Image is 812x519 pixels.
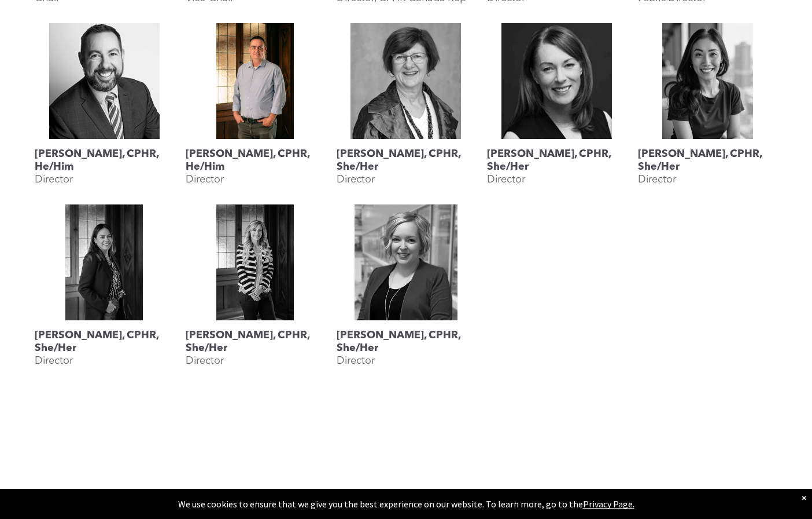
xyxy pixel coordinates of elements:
h3: [PERSON_NAME], CPHR, He/Him [186,148,325,173]
p: Director [35,173,73,186]
p: Director [487,173,525,186]
h3: [PERSON_NAME], CPHR, She/Her [186,329,325,354]
a: Privacy Page. [583,498,634,510]
h3: [PERSON_NAME], CPHR, He/Him [35,148,174,173]
p: Director [186,173,224,186]
p: Director [186,354,224,367]
p: Director [337,173,375,186]
p: Director [35,354,73,367]
h3: [PERSON_NAME], CPHR, She/Her [337,148,476,173]
h3: [PERSON_NAME], CPHR, She/Her [638,148,777,173]
p: Director [638,173,676,186]
div: Dismiss notification [802,492,806,503]
h3: [PERSON_NAME], CPHR, She/Her [35,329,174,354]
h3: [PERSON_NAME], CPHR, She/Her [487,148,626,173]
p: Director [337,354,375,367]
h3: [PERSON_NAME], CPHR, She/Her [337,329,476,354]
